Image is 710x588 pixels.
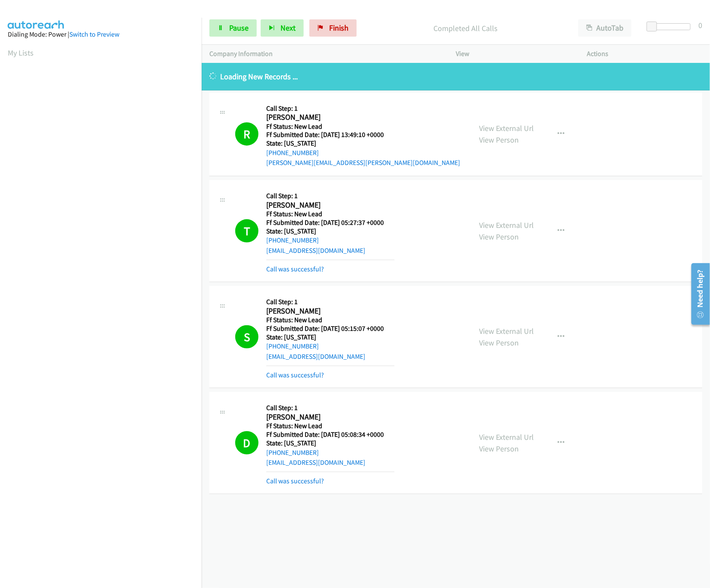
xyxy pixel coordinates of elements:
h1: T [235,219,258,243]
iframe: Dialpad [8,66,202,476]
h5: Ff Submitted Date: [DATE] 05:08:34 +0000 [266,430,395,439]
p: View [456,49,571,59]
p: Loading New Records ... [209,71,702,82]
a: View Person [479,444,519,454]
a: View Person [479,135,519,145]
a: [EMAIL_ADDRESS][DOMAIN_NAME] [266,352,365,361]
h2: [PERSON_NAME] [266,412,395,422]
a: [PHONE_NUMBER] [266,342,319,350]
h5: Ff Submitted Date: [DATE] 13:49:10 +0000 [266,131,460,139]
a: View Person [479,232,519,242]
a: Call was successful? [266,265,324,273]
a: [PHONE_NUMBER] [266,448,319,457]
span: Finish [329,23,349,33]
button: Next [261,19,304,37]
a: View External Url [479,326,534,336]
h1: D [235,431,258,454]
p: Actions [587,49,702,59]
div: 0 [698,19,702,31]
span: Pause [229,23,249,33]
h5: Ff Status: New Lead [266,122,460,131]
h2: [PERSON_NAME] [266,306,395,316]
h1: R [235,122,258,146]
a: View External Url [479,432,534,442]
p: Completed All Calls [368,22,563,34]
a: View External Url [479,123,534,133]
h5: Ff Submitted Date: [DATE] 05:15:07 +0000 [266,324,395,333]
h5: Call Step: 1 [266,104,460,113]
a: [PHONE_NUMBER] [266,149,319,157]
h2: [PERSON_NAME] [266,200,395,210]
div: Dialing Mode: Power | [8,29,194,40]
h5: Call Step: 1 [266,298,395,306]
h5: State: [US_STATE] [266,333,395,342]
h5: Ff Status: New Lead [266,422,395,430]
h1: S [235,325,258,348]
a: [EMAIL_ADDRESS][DOMAIN_NAME] [266,246,365,255]
h5: State: [US_STATE] [266,227,395,236]
a: View Person [479,338,519,348]
a: Switch to Preview [69,30,119,38]
h5: Ff Status: New Lead [266,210,395,218]
h5: Call Step: 1 [266,192,395,200]
p: Company Information [209,49,440,59]
h2: [PERSON_NAME] [266,112,395,122]
a: Pause [209,19,257,37]
h5: State: [US_STATE] [266,139,460,148]
a: [EMAIL_ADDRESS][DOMAIN_NAME] [266,458,365,467]
a: [PHONE_NUMBER] [266,236,319,244]
h5: Ff Submitted Date: [DATE] 05:27:37 +0000 [266,218,395,227]
span: Next [280,23,296,33]
a: Call was successful? [266,371,324,379]
a: [PERSON_NAME][EMAIL_ADDRESS][PERSON_NAME][DOMAIN_NAME] [266,159,460,167]
a: Call was successful? [266,477,324,485]
h5: Call Step: 1 [266,404,395,412]
button: AutoTab [578,19,632,37]
a: View External Url [479,220,534,230]
a: Finish [309,19,357,37]
h5: State: [US_STATE] [266,439,395,448]
a: My Lists [8,48,34,58]
iframe: Resource Center [685,260,710,328]
h5: Ff Status: New Lead [266,316,395,324]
